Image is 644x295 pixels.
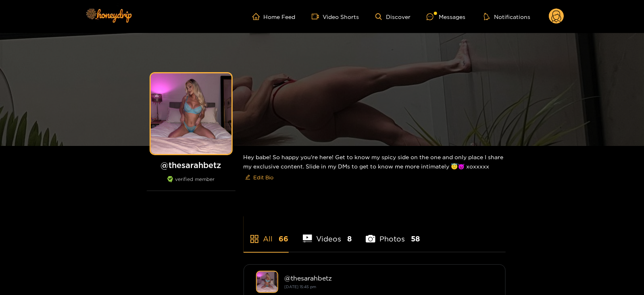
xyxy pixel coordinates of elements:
span: 66 [279,234,289,244]
li: All [244,216,289,252]
span: 8 [347,234,352,244]
button: Notifications [481,12,533,21]
small: [DATE] 15:45 pm [285,285,317,289]
a: Video Shorts [312,13,359,20]
div: Hey babe! So happy you're here! Get to know my spicy side on the one and only place I share my ex... [244,146,506,190]
span: appstore [250,234,259,244]
div: @ thesarahbetz [285,274,493,282]
span: edit [245,175,250,181]
div: verified member [147,176,236,191]
a: Discover [375,13,411,20]
h1: @ thesarahbetz [147,160,236,170]
span: video-camera [312,13,323,20]
li: Videos [303,216,352,252]
a: Home Feed [252,13,296,20]
span: home [252,13,264,20]
li: Photos [366,216,420,252]
img: thesarahbetz [256,271,278,293]
button: editEdit Bio [244,171,275,184]
span: Edit Bio [254,173,274,181]
span: 58 [411,234,420,244]
div: Messages [427,12,465,21]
